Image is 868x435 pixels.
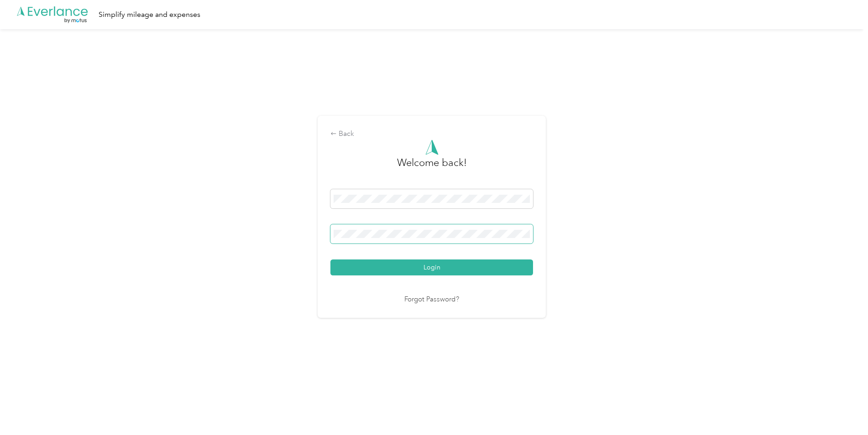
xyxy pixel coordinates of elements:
[817,384,868,435] iframe: Everlance-gr Chat Button Frame
[99,9,200,21] div: Simplify mileage and expenses
[330,259,533,275] button: Login
[404,295,459,305] a: Forgot Password?
[397,155,467,180] h3: greeting
[330,129,533,140] div: Back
